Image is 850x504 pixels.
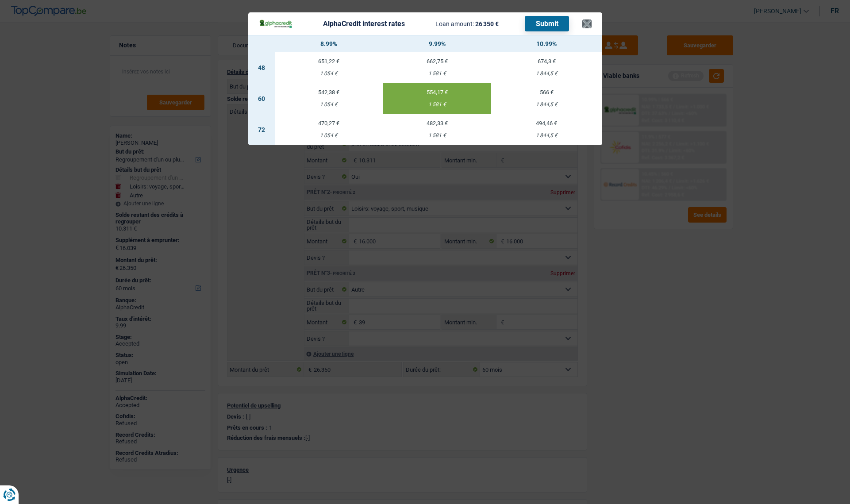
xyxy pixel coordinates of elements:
div: 494,46 € [491,120,602,126]
span: 26 350 € [475,20,499,27]
div: 662,75 € [383,58,491,64]
div: 1 844,5 € [491,133,602,139]
button: Submit [525,16,569,31]
td: 60 [248,83,275,114]
td: 72 [248,114,275,145]
div: AlphaCredit interest rates [323,20,405,27]
button: × [582,19,592,28]
th: 10.99% [491,35,602,52]
td: 48 [248,52,275,83]
div: 482,33 € [383,120,491,126]
div: 1 581 € [383,133,491,139]
div: 1 581 € [383,102,491,108]
img: AlphaCredit [259,19,292,29]
div: 1 581 € [383,71,491,77]
div: 674,3 € [491,58,602,64]
div: 1 054 € [275,102,383,108]
div: 566 € [491,89,602,95]
span: Loan amount: [435,20,474,27]
div: 542,38 € [275,89,383,95]
div: 554,17 € [383,89,491,95]
div: 1 054 € [275,133,383,139]
div: 470,27 € [275,120,383,126]
th: 9.99% [383,35,491,52]
div: 1 844,5 € [491,71,602,77]
div: 1 844,5 € [491,102,602,108]
div: 1 054 € [275,71,383,77]
th: 8.99% [275,35,383,52]
div: 651,22 € [275,58,383,64]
